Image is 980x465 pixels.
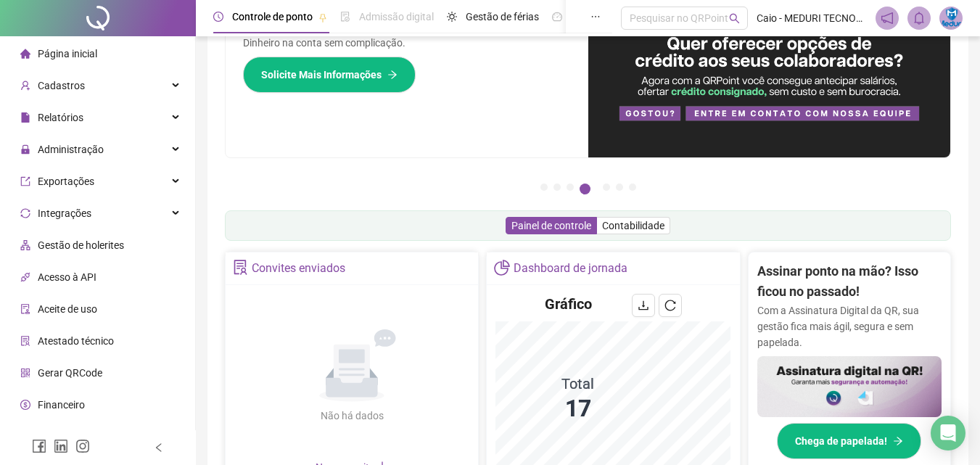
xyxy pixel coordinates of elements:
[603,184,610,191] button: 5
[931,416,965,450] div: Open Intercom Messenger
[553,184,561,191] button: 2
[20,304,30,314] span: audit
[20,400,30,410] span: dollar
[285,408,419,424] div: Não há dados
[602,220,664,231] span: Contabilidade
[38,144,104,155] span: Administração
[243,57,416,93] button: Solicite Mais Informações
[567,184,574,191] button: 3
[913,12,926,25] span: bell
[729,13,740,24] span: search
[38,176,94,187] span: Exportações
[54,439,68,453] span: linkedin
[32,439,46,453] span: facebook
[20,112,30,123] span: file
[38,271,96,283] span: Acesso à API
[20,49,30,59] span: home
[243,35,571,51] p: Dinheiro na conta sem complicação.
[616,184,623,191] button: 6
[881,12,894,25] span: notification
[38,80,85,91] span: Cadastros
[38,112,83,123] span: Relatórios
[318,13,327,22] span: pushpin
[340,12,350,22] span: file-done
[757,10,867,26] span: Caio - MEDURI TECNOLOGIA EM SEGURANÇA
[590,12,601,22] span: ellipsis
[38,303,97,315] span: Aceite de uso
[447,12,457,22] span: sun
[20,208,30,218] span: sync
[20,240,30,250] span: apartment
[511,220,591,231] span: Painel de controle
[38,335,114,347] span: Atestado técnico
[757,356,942,418] img: banner%2F02c71560-61a6-44d4-94b9-c8ab97240462.png
[359,11,434,22] span: Admissão digital
[514,256,627,281] div: Dashboard de jornada
[261,67,382,83] span: Solicite Mais Informações
[20,368,30,378] span: qrcode
[795,433,887,449] span: Chega de papelada!
[213,12,223,22] span: clock-circle
[580,184,590,194] button: 4
[75,439,90,453] span: instagram
[545,294,592,314] h4: Gráfico
[232,11,313,22] span: Controle de ponto
[20,272,30,282] span: api
[20,144,30,155] span: lock
[552,12,562,22] span: dashboard
[940,7,962,29] img: 31116
[757,261,942,303] h2: Assinar ponto na mão? Isso ficou no passado!
[154,443,164,453] span: left
[757,303,942,350] p: Com a Assinatura Digital da QR, sua gestão fica mais ágil, segura e sem papelada.
[540,184,548,191] button: 1
[387,70,398,80] span: arrow-right
[777,423,921,459] button: Chega de papelada!
[494,260,509,275] span: pie-chart
[20,81,30,91] span: user-add
[38,48,97,59] span: Página inicial
[20,176,30,186] span: export
[638,300,649,311] span: download
[664,300,676,311] span: reload
[38,239,124,251] span: Gestão de holerites
[233,260,248,275] span: solution
[466,11,539,22] span: Gestão de férias
[252,256,345,281] div: Convites enviados
[38,207,91,219] span: Integrações
[20,336,30,346] span: solution
[629,184,636,191] button: 7
[893,436,903,446] span: arrow-right
[38,367,102,379] span: Gerar QRCode
[38,399,85,411] span: Financeiro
